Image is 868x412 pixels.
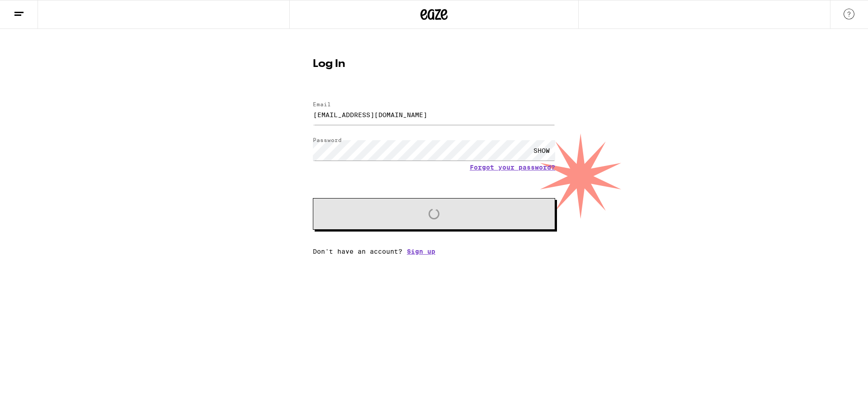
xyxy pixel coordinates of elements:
[313,137,342,143] label: Password
[313,104,555,125] input: Email
[407,248,435,255] a: Sign up
[313,101,331,107] label: Email
[470,164,555,171] a: Forgot your password?
[313,248,555,255] div: Don't have an account?
[528,140,555,161] div: SHOW
[313,59,555,70] h1: Log In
